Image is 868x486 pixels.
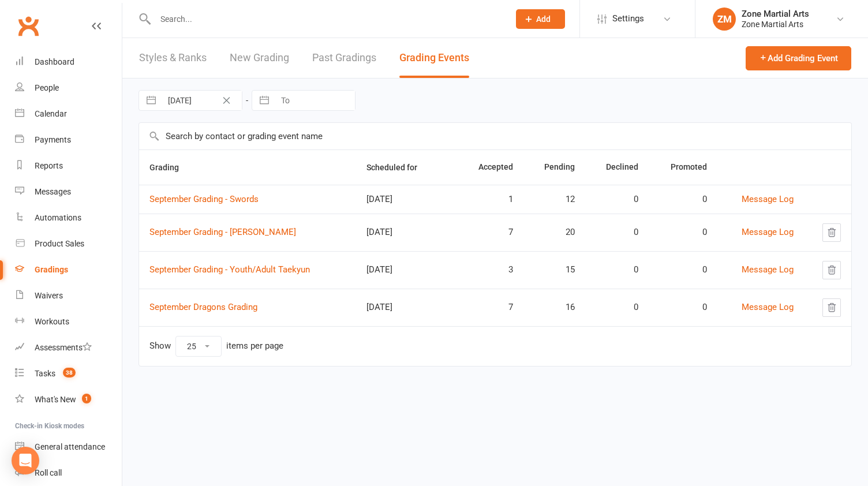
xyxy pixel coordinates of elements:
div: Gradings [35,265,68,274]
div: 3 [467,265,513,275]
div: Waivers [35,291,63,300]
th: Declined [585,150,649,185]
a: Past Gradings [312,38,376,78]
div: [DATE] [366,195,447,204]
a: General attendance kiosk mode [15,434,122,460]
div: Automations [35,213,81,222]
div: 0 [659,265,707,275]
a: Automations [15,205,122,231]
a: September Grading - Swords [149,194,259,204]
div: 16 [534,302,575,312]
span: Grading [149,163,192,172]
a: Assessments [15,335,122,361]
span: Scheduled for [366,163,430,172]
div: Dashboard [35,57,74,66]
span: 38 [63,368,76,377]
a: Messages [15,179,122,205]
a: Message Log [742,227,794,237]
div: Show [149,336,283,357]
div: items per page [226,341,283,351]
div: 7 [467,227,513,237]
div: Roll call [35,468,62,477]
div: Reports [35,161,63,170]
a: Grading Events [399,38,469,78]
input: From [162,91,242,110]
div: General attendance [35,442,105,451]
div: Payments [35,135,71,144]
div: Assessments [35,343,92,352]
button: Grading [149,160,192,174]
a: Product Sales [15,231,122,257]
a: Payments [15,127,122,153]
div: [DATE] [366,302,447,312]
a: Workouts [15,309,122,335]
span: 1 [82,394,91,403]
a: Message Log [742,194,794,204]
th: Pending [523,150,585,185]
div: 15 [534,265,575,275]
div: 1 [467,195,513,204]
a: Message Log [742,302,794,312]
input: Search by contact or grading event name [139,123,851,149]
a: Reports [15,153,122,179]
a: September Dragons Grading [149,302,257,312]
a: Roll call [15,460,122,486]
div: Zone Martial Arts [742,19,809,29]
div: 0 [659,302,707,312]
div: 0 [659,195,707,204]
button: Add Grading Event [746,46,851,70]
a: Clubworx [14,12,43,40]
a: Calendar [15,101,122,127]
th: Accepted [457,150,523,185]
div: [DATE] [366,227,447,237]
button: Scheduled for [366,160,430,174]
button: Add [516,9,565,29]
div: Zone Martial Arts [742,9,809,19]
div: 0 [596,302,638,312]
a: Message Log [742,264,794,275]
div: Workouts [35,317,69,326]
button: Clear Date [216,94,237,107]
div: What's New [35,395,76,404]
a: Styles & Ranks [139,38,207,78]
div: People [35,83,59,92]
a: New Grading [230,38,289,78]
div: 0 [596,265,638,275]
input: To [275,91,355,110]
a: September Grading - [PERSON_NAME] [149,227,296,237]
div: 20 [534,227,575,237]
span: Add [536,14,551,24]
div: Calendar [35,109,67,118]
div: ZM [713,8,736,31]
div: 0 [659,227,707,237]
a: Waivers [15,283,122,309]
div: 0 [596,195,638,204]
div: Tasks [35,369,55,378]
a: People [15,75,122,101]
a: What's New1 [15,387,122,413]
a: Dashboard [15,49,122,75]
div: [DATE] [366,265,447,275]
input: Search... [152,11,501,27]
div: 12 [534,195,575,204]
a: Gradings [15,257,122,283]
div: 7 [467,302,513,312]
div: Messages [35,187,71,196]
div: Product Sales [35,239,84,248]
div: 0 [596,227,638,237]
th: Promoted [649,150,717,185]
div: Open Intercom Messenger [12,447,39,474]
a: September Grading - Youth/Adult Taekyun [149,264,310,275]
span: Settings [612,6,644,32]
a: Tasks 38 [15,361,122,387]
